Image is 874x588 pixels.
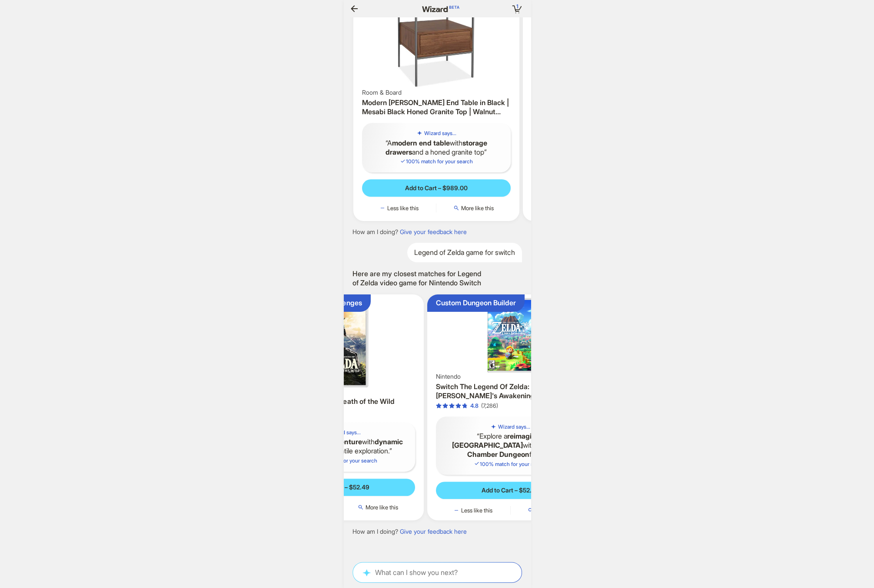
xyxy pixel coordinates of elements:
[461,507,492,514] span: Less like this
[329,429,361,436] h5: Wizard says...
[455,403,461,409] span: star
[443,432,578,459] q: Explore a with an feature
[436,373,461,380] span: Nintendo
[400,158,473,165] span: 100 % match for your search
[352,269,483,287] div: Here are my closest matches for Legend of Zelda video game for Nintendo Switch
[400,528,467,535] a: Give your feedback here
[431,298,590,373] img: Switch The Legend Of Zelda: Link's Awakening Video Game
[516,3,518,10] span: 1
[369,139,504,157] q: A with and a honed granite top
[341,503,415,512] button: More like this
[498,423,530,430] h5: Wizard says...
[436,402,479,410] div: 4.8 out of 5 stars
[462,403,468,409] span: star
[362,89,402,96] span: Room & Board
[407,243,522,262] div: Legend of Zelda game for switch
[481,402,498,410] div: (7,286)
[474,461,547,467] span: 100 % match for your search
[461,205,494,211] span: More like this
[387,205,419,211] span: Less like this
[362,98,511,116] h3: Modern [PERSON_NAME] End Table in Black | Mesabi Black Honed Granite Top | Walnut Wood
[442,403,448,409] span: star
[400,228,467,235] a: Give your feedback here
[362,179,511,197] button: Add to Cart – $989.00
[436,403,442,409] span: star
[436,382,585,400] h3: Switch The Legend Of Zelda: [PERSON_NAME]'s Awakening Video Game
[352,528,467,535] div: How am I doing?
[482,486,539,494] span: Add to Cart – $52.40
[467,441,569,459] b: all-new Chamber Dungeon
[352,228,467,236] div: How am I doing?
[385,139,487,156] b: storage drawers
[392,139,450,147] b: modern end table
[424,130,456,137] h5: Wizard says...
[470,402,479,410] div: 4.8
[452,432,544,449] b: reimagined [GEOGRAPHIC_DATA]
[436,298,516,307] div: Custom Dungeon Builder
[436,204,511,212] button: More like this
[449,403,455,409] span: star
[366,504,398,511] span: More like this
[405,184,468,192] span: Add to Cart – $989.00
[362,204,436,212] button: Less like this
